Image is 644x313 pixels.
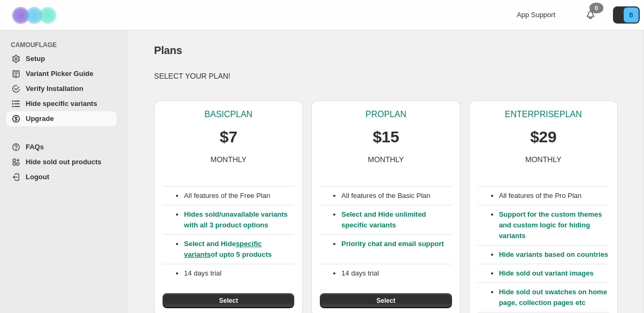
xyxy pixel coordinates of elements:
span: Logout [26,173,49,181]
span: Verify Installation [26,85,83,93]
p: BASIC PLAN [204,109,252,120]
p: Hides sold/unavailable variants with all 3 product options [184,209,294,231]
button: Avatar with initials B [613,6,640,24]
p: 14 days trial [184,268,294,279]
p: All features of the Basic Plan [341,190,451,201]
span: CAMOUFLAGE [11,41,121,49]
p: Hide sold out variant images [499,268,609,279]
p: SELECT YOUR PLAN! [154,71,618,81]
p: Hide sold out swatches on home page, collection pages etc [499,287,609,308]
a: Setup [6,51,117,66]
p: Select and Hide of upto 5 products [184,239,294,260]
span: Upgrade [26,114,54,123]
p: ENTERPRISE PLAN [505,109,582,120]
p: Support for the custom themes and custom logic for hiding variants [499,209,609,241]
p: MONTHLY [368,154,404,165]
span: Plans [154,44,182,56]
div: 0 [589,3,603,13]
p: $7 [220,126,237,148]
p: $15 [373,126,399,148]
p: Priority chat and email support [341,239,451,260]
p: Select and Hide unlimited specific variants [341,209,451,231]
span: Select [219,296,238,305]
p: PRO PLAN [365,109,406,120]
a: Verify Installation [6,81,117,96]
a: Upgrade [6,111,117,126]
p: MONTHLY [211,154,247,165]
button: Select [320,293,451,308]
span: App Support [517,11,555,19]
p: $29 [530,126,556,148]
a: Logout [6,170,117,185]
span: Variant Picker Guide [26,70,93,78]
p: All features of the Free Plan [184,190,294,201]
p: All features of the Pro Plan [499,190,609,201]
text: B [629,12,633,18]
span: Hide sold out products [26,158,102,166]
button: Select [163,293,294,308]
a: Hide specific variants [6,96,117,111]
p: 14 days trial [341,268,451,279]
p: Hide variants based on countries [499,249,609,260]
span: Select [377,296,395,305]
a: 0 [585,10,596,20]
img: Camouflage [9,1,62,30]
p: MONTHLY [525,154,561,165]
a: FAQs [6,140,117,155]
span: Hide specific variants [26,100,97,108]
span: FAQs [26,143,44,151]
span: Avatar with initials B [624,7,639,22]
a: Hide sold out products [6,155,117,170]
span: Setup [26,55,45,63]
a: Variant Picker Guide [6,66,117,81]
